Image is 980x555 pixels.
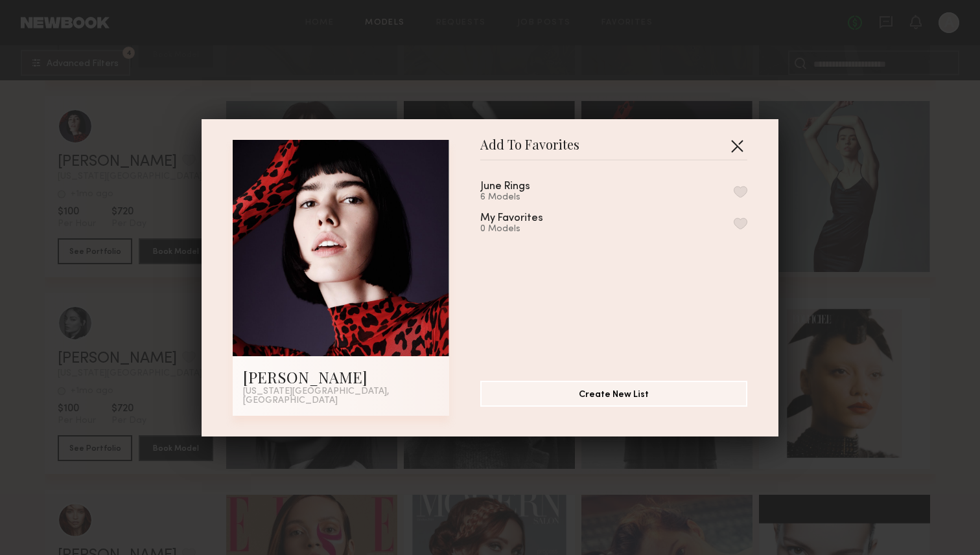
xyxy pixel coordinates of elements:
[727,135,747,156] button: Close
[243,367,439,387] div: [PERSON_NAME]
[243,387,439,405] div: [US_STATE][GEOGRAPHIC_DATA], [GEOGRAPHIC_DATA]
[480,224,574,234] div: 0 Models
[480,213,543,224] div: My Favorites
[480,381,747,407] button: Create New List
[480,192,561,203] div: 6 Models
[480,181,530,192] div: June Rings
[480,140,579,159] span: Add To Favorites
